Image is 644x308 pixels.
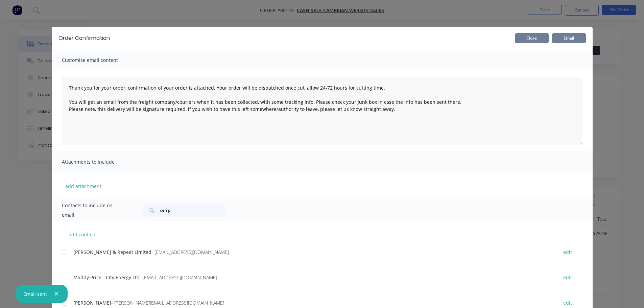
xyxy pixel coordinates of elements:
span: - [EMAIL_ADDRESS][DOMAIN_NAME] [140,274,217,281]
button: edit [559,298,576,307]
span: - [EMAIL_ADDRESS][DOMAIN_NAME] [151,249,229,255]
span: [PERSON_NAME] & Repeat Limited [73,249,151,255]
span: - [PERSON_NAME][EMAIL_ADDRESS][DOMAIN_NAME] [111,300,224,306]
textarea: Thank you for your order, confirmation of your order is attached. Your order will be dispatched o... [62,77,582,145]
span: Contacts to include on email [62,201,126,220]
button: add contact [62,229,102,239]
button: Email [552,33,586,43]
div: Email sent [23,290,47,298]
span: [PERSON_NAME] [73,300,111,306]
button: Close [515,33,549,43]
button: edit [559,273,576,282]
span: Maddy Price - City Energy Ltd [73,274,140,281]
input: Search... [160,204,227,217]
button: add attachment [62,181,105,191]
span: Customise email content [62,55,136,65]
button: edit [559,247,576,257]
span: Attachments to include [62,157,136,167]
div: Order Confirmation [58,34,110,42]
